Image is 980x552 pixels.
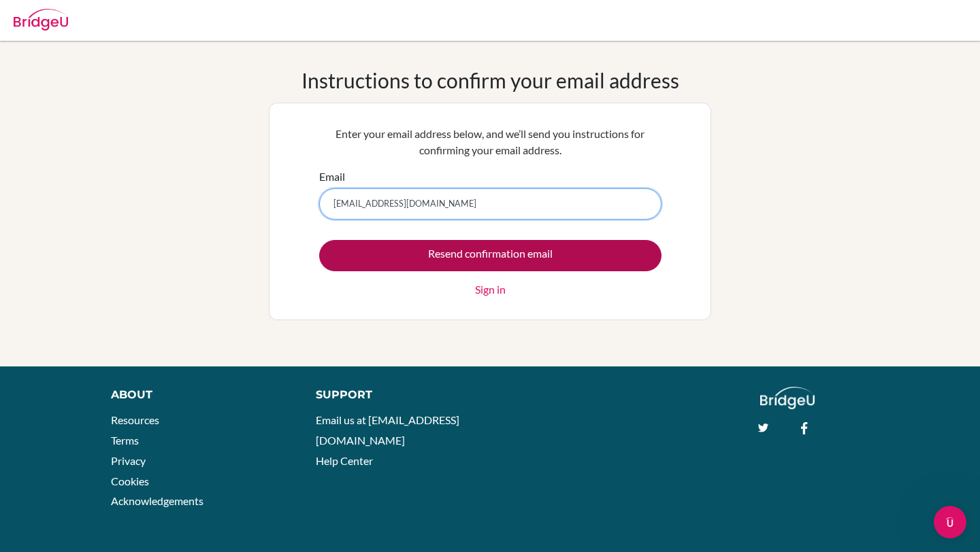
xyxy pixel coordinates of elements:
[316,387,476,403] div: Support
[316,454,373,467] a: Help Center
[111,494,203,507] a: Acknowledgements
[111,475,149,487] a: Cookies
[319,126,661,158] p: Enter your email address below, and we’ll send you instructions for confirming your email address.
[319,169,345,185] label: Email
[475,281,506,298] a: Sign in
[934,506,966,538] iframe: Intercom live chat
[301,68,679,92] h1: Instructions to confirm your email address
[111,387,285,403] div: About
[111,434,139,447] a: Terms
[111,454,146,467] a: Privacy
[319,240,661,271] input: Resend confirmation email
[111,413,159,426] a: Resources
[14,9,68,31] img: Bridge-U
[760,387,815,409] img: logo_white@2x-f4f0deed5e89b7ecb1c2cc34c3e3d731f90f0f143d5ea2071677605dd97b5244.png
[316,413,459,447] a: Email us at [EMAIL_ADDRESS][DOMAIN_NAME]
